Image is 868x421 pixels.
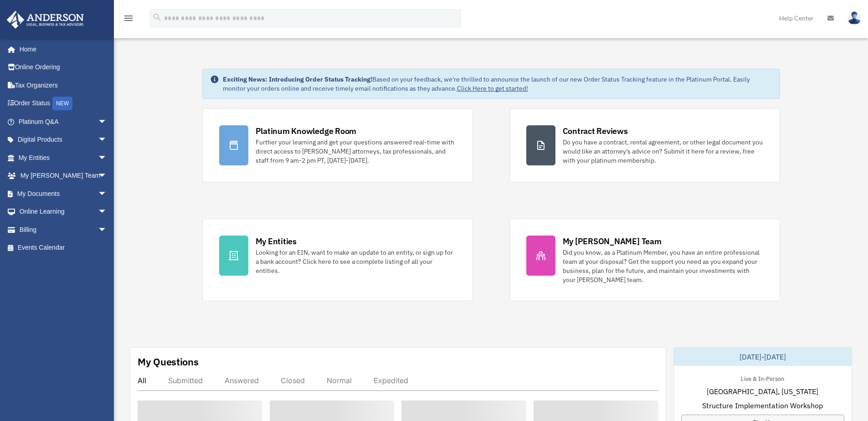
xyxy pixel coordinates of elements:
[98,203,116,221] span: arrow_drop_down
[98,149,116,167] span: arrow_drop_down
[281,376,305,385] div: Closed
[6,131,121,149] a: Digital Productsarrow_drop_down
[6,113,121,131] a: Platinum Q&Aarrow_drop_down
[563,248,763,284] div: Did you know, as a Platinum Member, you have an entire professional team at your disposal? Get th...
[6,239,121,257] a: Events Calendar
[4,11,87,29] img: Anderson Advisors Platinum Portal
[223,75,772,93] div: Based on your feedback, we're thrilled to announce the launch of our new Order Status Tracking fe...
[702,400,823,411] span: Structure Implementation Workshop
[6,58,121,77] a: Online Ordering
[6,167,121,185] a: My [PERSON_NAME] Teamarrow_drop_down
[6,76,121,94] a: Tax Organizers
[98,185,116,203] span: arrow_drop_down
[6,221,121,239] a: Billingarrow_drop_down
[98,113,116,131] span: arrow_drop_down
[123,16,134,24] a: menu
[563,236,662,247] div: My [PERSON_NAME] Team
[327,376,352,385] div: Normal
[152,12,162,22] i: search
[138,355,199,369] div: My Questions
[509,108,780,182] a: Contract Reviews Do you have a contract, rental agreement, or other legal document you would like...
[202,108,473,182] a: Platinum Knowledge Room Further your learning and get your questions answered real-time with dire...
[563,138,763,165] div: Do you have a contract, rental agreement, or other legal document you would like an attorney's ad...
[52,97,72,110] div: NEW
[734,373,791,383] div: Live & In-Person
[123,13,134,24] i: menu
[6,94,121,113] a: Order StatusNEW
[225,376,259,385] div: Answered
[6,203,121,221] a: Online Learningarrow_drop_down
[563,125,628,137] div: Contract Reviews
[256,138,456,165] div: Further your learning and get your questions answered real-time with direct access to [PERSON_NAM...
[138,376,146,385] div: All
[847,11,861,25] img: User Pic
[202,219,473,301] a: My Entities Looking for an EIN, want to make an update to an entity, or sign up for a bank accoun...
[374,376,408,385] div: Expedited
[98,221,116,239] span: arrow_drop_down
[98,131,116,149] span: arrow_drop_down
[98,167,116,185] span: arrow_drop_down
[457,84,528,92] a: Click Here to get started!
[256,125,357,137] div: Platinum Knowledge Room
[6,185,121,203] a: My Documentsarrow_drop_down
[6,149,121,167] a: My Entitiesarrow_drop_down
[509,219,780,301] a: My [PERSON_NAME] Team Did you know, as a Platinum Member, you have an entire professional team at...
[256,236,297,247] div: My Entities
[674,348,852,366] div: [DATE]-[DATE]
[223,75,372,83] strong: Exciting News: Introducing Order Status Tracking!
[168,376,203,385] div: Submitted
[256,248,456,275] div: Looking for an EIN, want to make an update to an entity, or sign up for a bank account? Click her...
[707,386,818,397] span: [GEOGRAPHIC_DATA], [US_STATE]
[6,40,116,58] a: Home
